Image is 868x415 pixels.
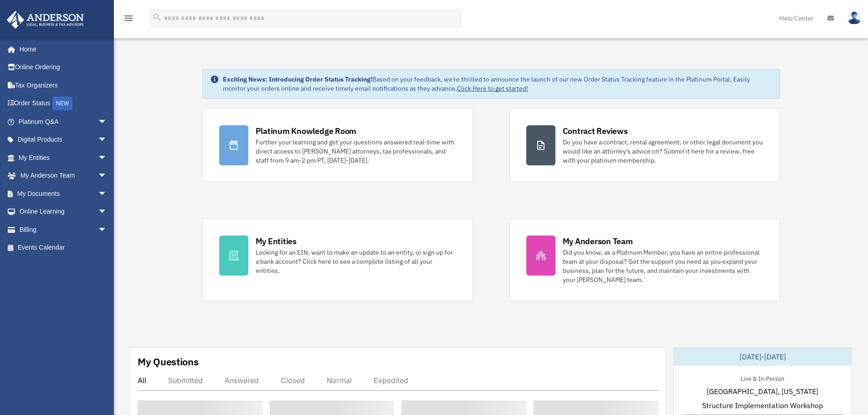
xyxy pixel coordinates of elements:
div: Looking for an EIN, want to make an update to an entity, or sign up for a bank account? Click her... [256,248,456,275]
div: Expedited [374,376,408,385]
a: Order StatusNEW [6,94,121,113]
a: menu [123,16,134,24]
div: Do you have a contract, rental agreement, or other legal document you would like an attorney's ad... [563,138,763,165]
a: My Documentsarrow_drop_down [6,184,121,203]
a: Online Ordering [6,58,121,77]
span: arrow_drop_down [98,149,116,167]
div: Answered [225,376,259,385]
a: My Entities Looking for an EIN, want to make an update to an entity, or sign up for a bank accoun... [202,219,473,301]
div: Live & In-Person [734,373,791,383]
span: arrow_drop_down [98,203,116,221]
a: Events Calendar [6,239,121,257]
span: Structure Implementation Workshop [702,400,823,411]
div: [DATE]-[DATE] [674,348,852,366]
span: arrow_drop_down [98,113,116,131]
a: Platinum Q&Aarrow_drop_down [6,113,121,131]
div: Closed [281,376,305,385]
span: arrow_drop_down [98,184,116,203]
div: NEW [52,97,72,110]
a: Contract Reviews Do you have a contract, rental agreement, or other legal document you would like... [509,108,780,182]
span: arrow_drop_down [98,131,116,149]
div: All [138,376,146,385]
a: My Entitiesarrow_drop_down [6,149,121,167]
a: Digital Productsarrow_drop_down [6,131,121,149]
a: Click Here to get started! [457,84,528,92]
a: My Anderson Team Did you know, as a Platinum Member, you have an entire professional team at your... [509,219,780,301]
div: Contract Reviews [563,125,628,137]
div: Based on your feedback, we're thrilled to announce the launch of our new Order Status Tracking fe... [223,75,772,93]
div: Further your learning and get your questions answered real-time with direct access to [PERSON_NAM... [256,138,456,165]
div: Did you know, as a Platinum Member, you have an entire professional team at your disposal? Get th... [563,248,763,284]
a: Home [6,40,116,58]
i: menu [123,13,134,24]
div: My Anderson Team [563,236,633,247]
span: arrow_drop_down [98,167,116,185]
strong: Exciting News: Introducing Order Status Tracking! [223,75,372,83]
div: Platinum Knowledge Room [256,125,357,137]
div: My Questions [138,355,199,369]
a: Platinum Knowledge Room Further your learning and get your questions answered real-time with dire... [202,108,473,182]
a: Billingarrow_drop_down [6,220,121,239]
div: My Entities [256,236,297,247]
span: arrow_drop_down [98,220,116,239]
i: search [152,12,162,22]
img: Anderson Advisors Platinum Portal [4,11,87,29]
span: [GEOGRAPHIC_DATA], [US_STATE] [707,386,818,397]
div: Normal [327,376,352,385]
a: Online Learningarrow_drop_down [6,203,121,221]
div: Submitted [168,376,203,385]
img: User Pic [847,11,861,25]
a: Tax Organizers [6,76,121,94]
a: My Anderson Teamarrow_drop_down [6,167,121,185]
